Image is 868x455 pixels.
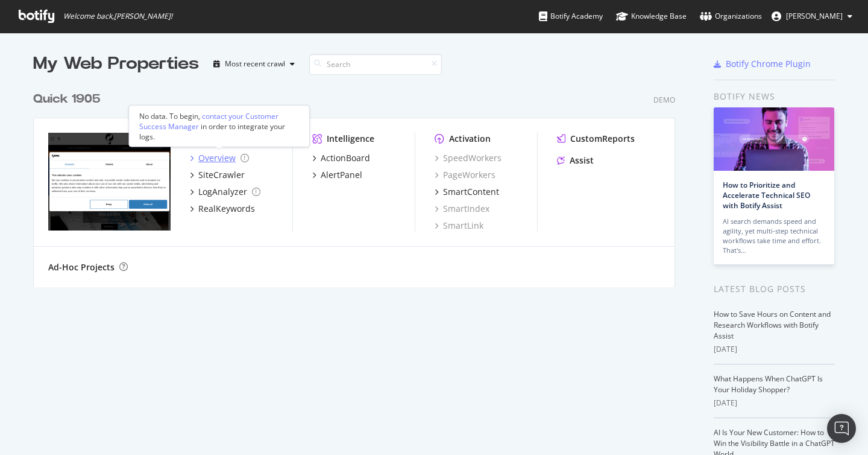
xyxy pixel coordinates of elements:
[723,217,825,255] div: AI search demands speed and agility, yet multi-step technical workflows take time and effort. Tha...
[449,133,491,145] div: Activation
[190,152,249,164] a: Overview
[198,169,245,181] div: SiteCrawler
[557,133,635,145] a: CustomReports
[33,52,199,76] div: My Web Properties
[443,186,499,198] div: SmartContent
[723,180,810,211] a: How to Prioritize and Accelerate Technical SEO with Botify Assist
[33,76,685,287] div: grid
[827,414,856,443] div: Open Intercom Messenger
[198,152,236,164] div: Overview
[190,203,255,215] a: RealKeywords
[714,90,835,103] div: Botify news
[786,11,843,21] span: Martin Huizer
[616,10,687,22] div: Knowledge Base
[312,152,370,164] a: ActionBoard
[570,133,635,145] div: CustomReports
[327,133,374,145] div: Intelligence
[321,169,362,181] div: AlertPanel
[33,91,100,108] div: Quick 1905
[435,203,489,215] a: SmartIndex
[726,58,811,70] div: Botify Chrome Plugin
[198,186,247,198] div: LogAnalyzer
[225,60,285,68] div: Most recent crawl
[653,95,675,105] div: Demo
[63,11,172,21] span: Welcome back, [PERSON_NAME] !
[198,203,255,215] div: RealKeywords
[762,7,862,26] button: [PERSON_NAME]
[139,110,300,141] div: No data. To begin, in order to integrate your logs.
[435,152,502,164] a: SpeedWorkers
[714,309,831,341] a: How to Save Hours on Content and Research Workflows with Botify Assist
[714,107,834,171] img: How to Prioritize and Accelerate Technical SEO with Botify Assist
[435,186,499,198] a: SmartContent
[190,186,260,198] a: LogAnalyzer
[700,10,762,22] div: Organizations
[435,169,495,181] a: PageWorkers
[190,169,245,181] a: SiteCrawler
[139,110,278,131] div: contact your Customer Success Manager
[714,398,835,409] div: [DATE]
[714,282,835,296] div: Latest Blog Posts
[435,220,483,232] a: SmartLink
[312,169,362,181] a: AlertPanel
[714,344,835,355] div: [DATE]
[309,54,442,75] input: Search
[48,133,171,231] img: Quick 1905
[48,261,115,273] div: Ad-Hoc Projects
[714,58,811,70] a: Botify Chrome Plugin
[321,152,370,164] div: ActionBoard
[557,154,594,167] a: Assist
[714,374,823,395] a: What Happens When ChatGPT Is Your Holiday Shopper?
[539,10,603,22] div: Botify Academy
[209,54,300,74] button: Most recent crawl
[33,91,105,108] a: Quick 1905
[570,154,594,167] div: Assist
